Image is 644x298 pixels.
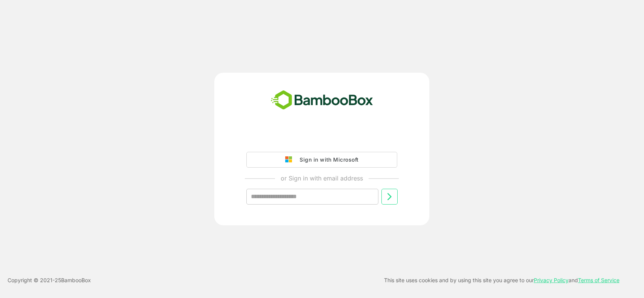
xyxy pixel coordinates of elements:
[578,277,619,283] a: Terms of Service
[285,156,296,163] img: google
[384,276,619,285] p: This site uses cookies and by using this site you agree to our and
[281,174,363,183] p: or Sign in with email address
[246,152,397,168] button: Sign in with Microsoft
[296,155,358,165] div: Sign in with Microsoft
[534,277,569,283] a: Privacy Policy
[267,88,377,113] img: bamboobox
[8,276,91,285] p: Copyright © 2021- 25 BambooBox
